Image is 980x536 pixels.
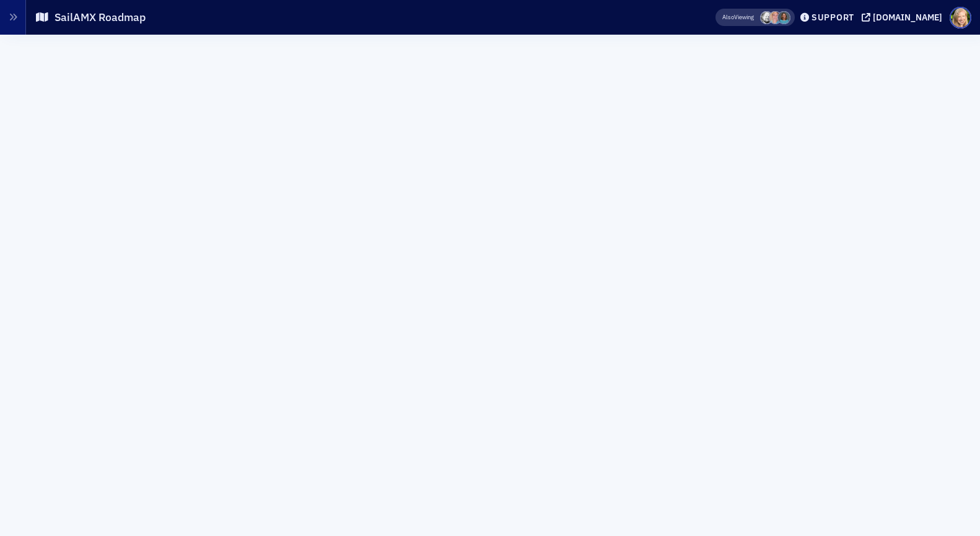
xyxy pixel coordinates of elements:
[862,13,947,22] button: [DOMAIN_NAME]
[873,12,942,23] div: [DOMAIN_NAME]
[769,11,782,24] span: Dee Sullivan
[722,13,734,21] div: Also
[55,10,146,25] h1: SailAMX Roadmap
[777,11,790,24] span: Margaret DeRoose
[812,12,854,23] div: Support
[950,7,971,28] span: Profile
[760,11,773,24] span: Aidan Sullivan
[722,13,754,22] span: Viewing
